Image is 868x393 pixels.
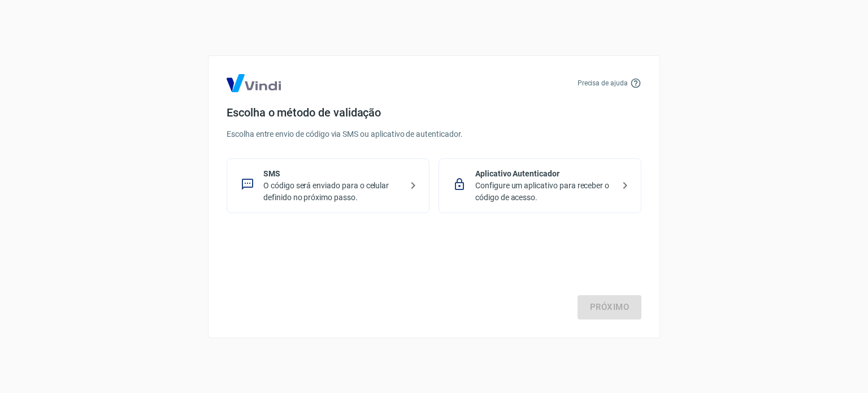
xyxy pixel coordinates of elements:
img: Logo Vind [227,74,281,92]
p: Aplicativo Autenticador [475,168,614,180]
p: O código será enviado para o celular definido no próximo passo. [263,180,402,204]
p: Escolha entre envio de código via SMS ou aplicativo de autenticador. [227,128,641,140]
p: Configure um aplicativo para receber o código de acesso. [475,180,614,204]
div: SMSO código será enviado para o celular definido no próximo passo. [227,158,429,213]
div: Aplicativo AutenticadorConfigure um aplicativo para receber o código de acesso. [439,158,641,213]
p: SMS [263,168,402,180]
p: Precisa de ajuda [578,78,628,88]
h4: Escolha o método de validação [227,106,641,119]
